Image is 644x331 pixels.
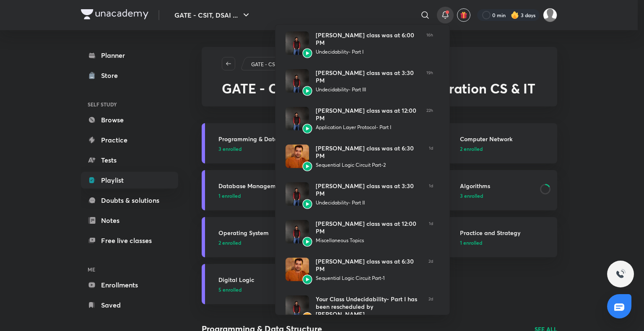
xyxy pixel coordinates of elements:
div: Undecidability- Part III [316,86,420,93]
img: Avatar [286,182,309,206]
span: 1d [429,220,433,244]
img: Avatar [286,31,309,55]
span: 16h [426,31,433,56]
span: 1d [429,145,433,169]
img: Avatar [302,199,312,209]
div: [PERSON_NAME] class was at 3:30 PM [316,182,422,197]
span: 2d [428,258,433,282]
span: 1d [429,182,433,207]
div: Application Layer Protocol- Part I [316,124,420,131]
a: AvatarAvatar[PERSON_NAME] class was at 3:30 PMUndecidability- Part III19h [275,62,443,100]
div: [PERSON_NAME] class was at 6:00 PM [316,31,420,47]
div: [PERSON_NAME] class was at 12:00 PM [316,220,422,235]
div: [PERSON_NAME] class was at 6:30 PM [316,145,422,160]
div: [PERSON_NAME] class was at 12:00 PM [316,107,420,122]
img: Avatar [286,145,309,168]
img: Avatar [302,48,312,58]
div: Sequential Logic Circuit Part-1 [316,274,422,282]
a: AvatarAvatar[PERSON_NAME] class was at 3:30 PMUndecidability- Part II1d [275,176,443,213]
div: Sequential Logic Circuit Part-2 [316,161,422,169]
img: Avatar [302,86,312,96]
img: Avatar [286,220,309,243]
img: Avatar [302,161,312,171]
img: Avatar [302,124,312,134]
img: Avatar [302,237,312,247]
a: AvatarAvatar[PERSON_NAME] class was at 12:00 PMMiscellaneous Topics1d [275,213,443,251]
img: Avatar [286,107,309,130]
div: [PERSON_NAME] class was at 6:30 PM [316,258,422,273]
div: Undecidability- Part I [316,48,420,56]
div: [PERSON_NAME] class was at 3:30 PM [316,69,420,84]
img: Avatar [302,274,312,284]
a: AvatarAvatar[PERSON_NAME] class was at 12:00 PMApplication Layer Protocol- Part I22h [275,100,443,138]
span: 22h [426,107,433,131]
div: Miscellaneous Topics [316,237,422,244]
img: Avatar [286,69,309,93]
span: 19h [426,69,433,93]
img: Avatar [286,295,309,319]
div: Undecidability- Part II [316,199,422,207]
a: AvatarAvatar[PERSON_NAME] class was at 6:30 PMSequential Logic Circuit Part-21d [275,138,443,176]
div: Your Class Undecidability- Part I has been rescheduled by [PERSON_NAME] [316,295,422,318]
a: AvatarAvatar[PERSON_NAME] class was at 6:30 PMSequential Logic Circuit Part-12d [275,251,443,289]
img: Avatar [302,312,312,322]
a: AvatarAvatar[PERSON_NAME] class was at 6:00 PMUndecidability- Part I16h [275,25,443,62]
img: Avatar [286,258,309,281]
